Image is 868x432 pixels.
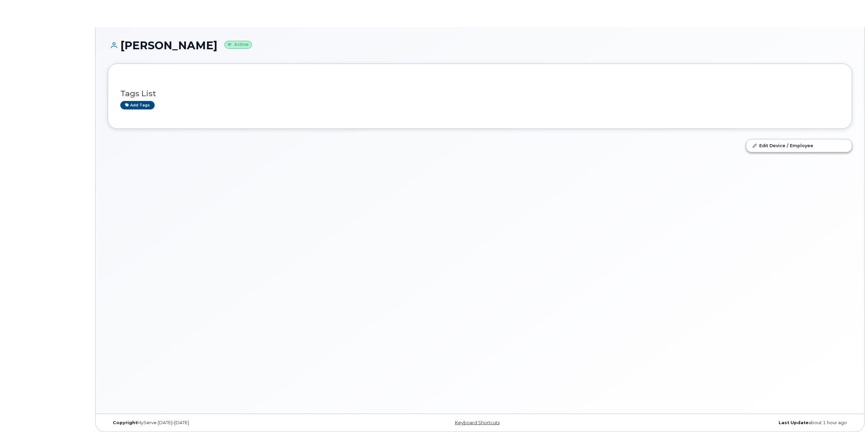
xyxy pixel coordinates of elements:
[113,420,137,425] strong: Copyright
[779,420,809,425] strong: Last Update
[746,139,852,152] a: Edit Device / Employee
[108,420,356,426] div: MyServe [DATE]–[DATE]
[120,89,839,98] h3: Tags List
[604,420,852,426] div: about 1 hour ago
[455,420,500,425] a: Keyboard Shortcuts
[120,101,155,109] a: Add tags
[224,41,252,49] small: Active
[108,39,852,51] h1: [PERSON_NAME]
